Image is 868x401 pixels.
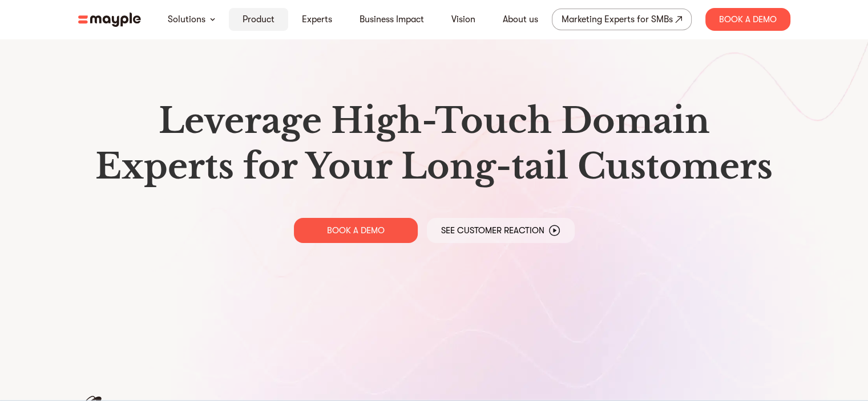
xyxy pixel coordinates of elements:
div: Book A Demo [705,8,790,31]
a: See Customer Reaction [427,218,575,243]
a: BOOK A DEMO [294,218,418,243]
a: Solutions [168,13,205,26]
p: BOOK A DEMO [327,225,385,236]
img: arrow-down [210,18,215,21]
a: Marketing Experts for SMBs [552,9,692,30]
div: Marketing Experts for SMBs [562,11,673,27]
a: Product [243,13,274,26]
a: Vision [451,13,475,26]
img: mayple-logo [78,13,141,27]
p: See Customer Reaction [441,225,544,236]
a: Business Impact [360,13,424,26]
a: Experts [302,13,332,26]
h1: Leverage High-Touch Domain Experts for Your Long-tail Customers [87,98,781,189]
a: About us [503,13,538,26]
